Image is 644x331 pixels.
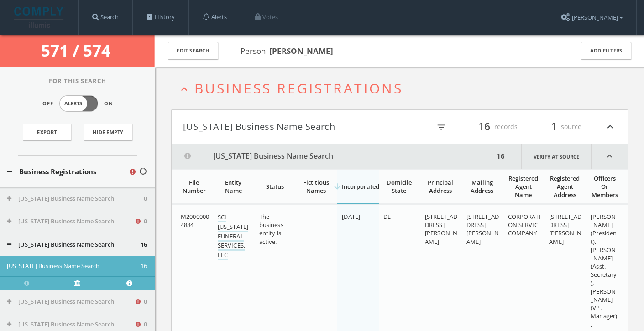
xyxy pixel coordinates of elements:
span: Off [42,100,53,108]
i: expand_less [592,144,628,169]
button: [US_STATE] Business Name Search [172,144,494,169]
span: CORPORATION SERVICE COMPANY [508,212,541,237]
span: 16 [141,240,147,249]
div: Registered Agent Name [508,174,539,199]
span: Person [241,46,333,56]
div: Entity Name [218,178,249,195]
button: Business Registrations [7,166,128,177]
i: expand_less [178,83,190,95]
span: 0 [144,217,147,226]
div: Registered Agent Address [549,174,581,199]
button: [US_STATE] Business Name Search [7,240,141,249]
span: [STREET_ADDRESS][PERSON_NAME] [549,212,581,246]
div: Fictitious Names [300,178,332,195]
div: Mailing Address [466,178,498,195]
button: [US_STATE] Business Name Search [7,194,144,203]
button: [US_STATE] Business Name Search [7,320,134,329]
div: Domicile State [383,178,415,195]
i: arrow_downward [333,182,342,191]
b: [PERSON_NAME] [269,46,333,56]
i: filter_list [436,122,446,132]
span: On [104,100,113,108]
span: [STREET_ADDRESS][PERSON_NAME] [425,212,457,246]
button: [US_STATE] Business Name Search [183,119,400,134]
img: illumis [14,7,65,28]
span: DE [383,212,391,221]
div: records [463,119,518,134]
span: [STREET_ADDRESS][PERSON_NAME] [466,212,499,246]
span: 1 [547,119,561,134]
span: 0 [144,320,147,329]
a: Export [23,124,71,141]
button: Hide Empty [84,124,132,141]
div: 16 [494,144,508,169]
button: [US_STATE] Business Name Search [7,217,134,226]
div: Status [259,182,291,191]
div: source [527,119,581,134]
button: [US_STATE] Business Name Search [7,297,134,306]
button: [US_STATE] Business Name Search [7,262,141,271]
div: Officers Or Members [591,174,618,199]
span: For This Search [42,77,113,86]
span: M20000004884 [181,212,209,229]
a: Verify at source [521,144,592,169]
span: 16 [474,119,494,134]
span: The business entity is active. [259,212,283,246]
a: SCI [US_STATE] FUNERAL SERVICES, LLC [218,213,248,260]
span: [DATE] [342,212,360,221]
span: 16 [141,262,147,271]
span: Business Registrations [194,79,403,98]
i: expand_less [604,119,616,134]
a: Verify at source [52,276,103,290]
button: expand_lessBusiness Registrations [178,81,628,96]
button: Add Filters [581,42,631,60]
div: File Number [181,178,208,195]
div: Incorporated [342,182,373,191]
span: 0 [144,194,147,203]
span: 571 / 574 [41,40,114,61]
div: Principal Address [425,178,456,195]
span: 0 [144,297,147,306]
span: -- [300,212,304,221]
button: Edit Search [168,42,218,60]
